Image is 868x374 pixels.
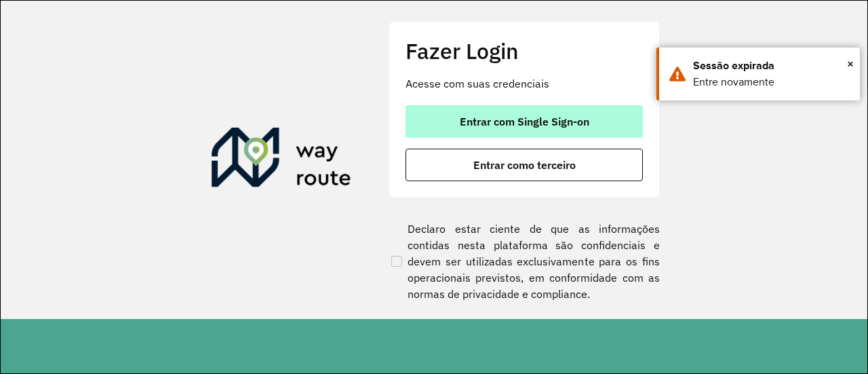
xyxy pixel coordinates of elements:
[406,38,643,64] h2: Fazer Login
[847,54,854,74] button: Close
[389,221,660,302] label: Declaro estar ciente de que as informações contidas nesta plataforma são confidenciais e devem se...
[406,75,643,92] p: Acesse com suas credenciais
[693,74,850,90] div: Entre novamente
[693,58,850,74] div: Sessão expirada
[473,160,576,170] span: Entrar como terceiro
[406,105,643,138] button: button
[406,149,643,181] button: button
[460,116,589,127] span: Entrar com Single Sign-on
[847,54,854,74] span: ×
[212,128,351,193] img: Roteirizador AmbevTech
